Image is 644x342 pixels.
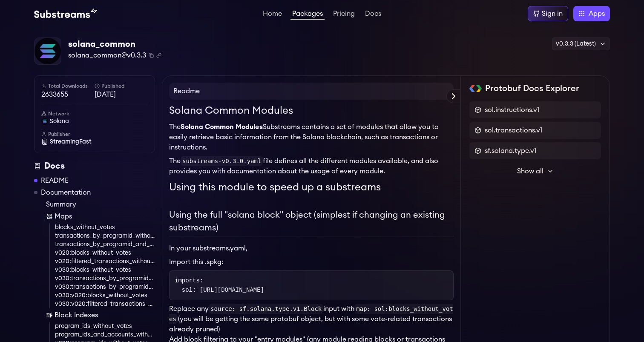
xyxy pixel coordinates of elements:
h1: Using this module to speed up a substreams [169,180,454,195]
a: v020:blocks_without_votes [55,249,155,257]
h4: Readme [169,83,454,100]
img: Substream's logo [34,9,97,19]
h6: Published [95,83,148,89]
img: solana [41,118,48,125]
a: v030:transactions_by_programid_and_account_without_votes [55,283,155,291]
a: transactions_by_programid_without_votes [55,232,155,240]
img: Protobuf [469,85,482,92]
span: sf.solana.type.v1 [485,146,536,156]
code: substreams-v0.3.0.yaml [181,156,263,166]
h6: Publisher [41,131,148,138]
button: Copy .spkg link to clipboard [156,53,161,58]
a: Summary [46,199,155,210]
h6: Total Downloads [41,83,95,89]
span: 2633655 [41,89,95,100]
h1: Solana Common Modules [169,103,454,118]
div: Sign in [542,9,563,19]
code: map: sol:blocks_without_votes [169,304,453,324]
h2: Protobuf Docs Explorer [485,83,579,95]
img: Package Logo [34,38,61,64]
span: solana_common@v0.3.3 [68,50,146,60]
span: sol.instructions.v1 [485,105,539,115]
span: StreamingFast [50,138,92,146]
span: solana [50,117,69,126]
img: Block Index icon [46,312,53,319]
p: In your substreams.yaml, [169,243,454,253]
p: The file defines all the different modules available, and also provides you with documentation ab... [169,156,454,176]
a: Pricing [331,10,356,19]
a: README [41,175,69,186]
a: v030:blocks_without_votes [55,266,155,274]
a: blocks_without_votes [55,223,155,232]
button: Show all [469,163,601,180]
a: v030:v020:blocks_without_votes [55,291,155,300]
p: Replace any input with (you will be getting the same protobuf object, but with some vote-related ... [169,304,454,334]
img: Map icon [46,213,53,220]
a: v030:transactions_by_programid_without_votes [55,274,155,283]
a: v030:v020:filtered_transactions_without_votes [55,300,155,308]
a: v020:filtered_transactions_without_votes [55,257,155,266]
a: solana [41,117,148,126]
span: Show all [517,166,543,176]
h6: Network [41,110,148,117]
code: source: sf.solana.type.v1.Block [209,304,323,314]
a: program_ids_without_votes [55,322,155,331]
p: The Substreams contains a set of modules that allow you to easily retrieve basic information from... [169,122,454,152]
a: Sign in [528,6,568,21]
span: Apps [589,9,605,19]
span: sol.transactions.v1 [485,125,542,135]
a: Block Indexes [46,310,155,320]
h2: Using the full "solana block" object (simplest if changing an existing substreams) [169,209,454,236]
div: solana_common [68,38,161,50]
code: imports: sol: [URL][DOMAIN_NAME] [175,277,264,293]
a: Maps [46,211,155,221]
a: Documentation [41,187,91,198]
li: Import this .spkg: [169,257,454,267]
strong: Solana Common Modules [181,124,263,130]
div: Docs [34,160,155,172]
a: Packages [290,10,325,20]
span: [DATE] [95,89,148,100]
a: program_ids_and_accounts_without_votes [55,331,155,339]
a: Docs [363,10,383,19]
div: v0.3.3 (Latest) [552,37,610,50]
a: StreamingFast [41,138,148,146]
button: Copy package name and version [149,53,154,58]
a: Home [261,10,284,19]
a: transactions_by_programid_and_account_without_votes [55,240,155,249]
